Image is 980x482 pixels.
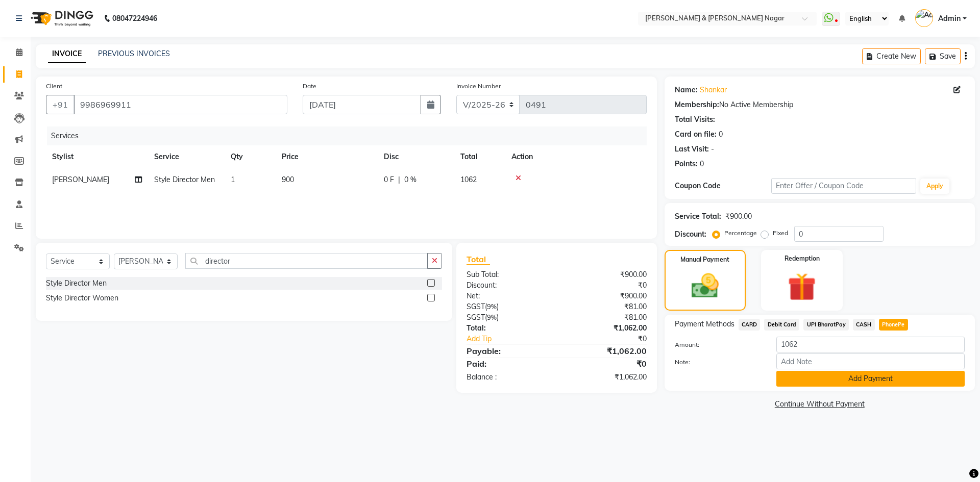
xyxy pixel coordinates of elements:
img: _cash.svg [683,270,727,301]
span: UPI BharatPay [803,319,849,331]
a: PREVIOUS INVOICES [98,49,170,58]
div: ₹1,062.00 [556,323,654,334]
label: Date [303,82,316,91]
div: Name: [675,85,698,95]
span: 900 [282,175,294,184]
span: 0 % [404,174,416,185]
a: INVOICE [48,45,86,63]
span: CARD [739,319,761,331]
a: Shankar [700,85,727,95]
th: Disc [378,145,454,168]
div: Discount: [675,229,706,240]
div: Coupon Code [675,181,771,191]
label: Invoice Number [456,82,501,91]
span: 9% [487,302,497,311]
div: ₹0 [556,358,654,370]
img: _gift.svg [779,269,825,305]
span: Total [467,254,490,265]
span: | [398,174,400,185]
div: ₹81.00 [556,301,654,312]
th: Stylist [46,145,148,168]
a: Add Tip [459,334,573,344]
span: 1 [231,175,235,184]
div: - [711,144,714,155]
div: ₹900.00 [556,291,654,301]
div: Last Visit: [675,144,709,155]
div: ₹1,062.00 [556,372,654,383]
div: Service Total: [675,211,721,222]
input: Search or Scan [185,253,428,269]
div: 0 [700,159,704,169]
div: Total: [459,323,556,334]
div: Card on file: [675,129,717,140]
a: Continue Without Payment [667,399,973,410]
div: Services [47,126,654,145]
div: ₹1,062.00 [556,345,654,357]
span: 9% [487,313,497,321]
label: Client [46,82,62,91]
button: Save [925,48,961,64]
th: Action [505,145,647,168]
input: Enter Offer / Coupon Code [771,178,916,194]
span: 0 F [384,174,394,185]
div: Balance : [459,372,556,383]
span: SGST [467,313,485,322]
button: Add Payment [776,371,965,387]
div: Sub Total: [459,269,556,280]
input: Search by Name/Mobile/Email/Code [73,95,287,114]
button: Apply [920,179,949,194]
label: Redemption [785,254,820,263]
div: No Active Membership [675,99,965,110]
label: Percentage [724,229,757,238]
b: 08047224946 [112,4,157,33]
div: Discount: [459,280,556,291]
span: Admin [938,13,961,24]
th: Qty [225,145,276,168]
input: Add Note [776,353,965,369]
button: +91 [46,95,75,114]
div: ₹0 [573,334,654,344]
div: ₹900.00 [725,211,752,222]
span: Debit Card [764,319,799,331]
span: 1062 [460,175,477,184]
div: Membership: [675,99,719,110]
span: SGST [467,302,485,311]
span: Style Director Men [154,175,215,184]
div: Style Director Men [46,278,107,289]
label: Manual Payment [680,255,729,264]
span: [PERSON_NAME] [52,175,109,184]
div: ₹0 [556,280,654,291]
label: Fixed [773,229,788,238]
label: Note: [667,358,769,367]
th: Price [276,145,378,168]
div: Payable: [459,345,556,357]
div: Paid: [459,358,556,370]
div: ( ) [459,312,556,323]
th: Service [148,145,225,168]
th: Total [454,145,505,168]
span: CASH [853,319,875,331]
div: Points: [675,159,698,169]
button: Create New [862,48,921,64]
input: Amount [776,337,965,352]
img: logo [26,4,96,33]
div: Net: [459,291,556,301]
div: Total Visits: [675,114,715,125]
span: Payment Methods [675,319,734,329]
span: PhonePe [879,319,908,331]
label: Amount: [667,340,769,349]
div: ₹900.00 [556,269,654,280]
div: 0 [719,129,723,140]
div: Style Director Women [46,293,118,303]
img: Admin [915,9,933,27]
div: ₹81.00 [556,312,654,323]
div: ( ) [459,301,556,312]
